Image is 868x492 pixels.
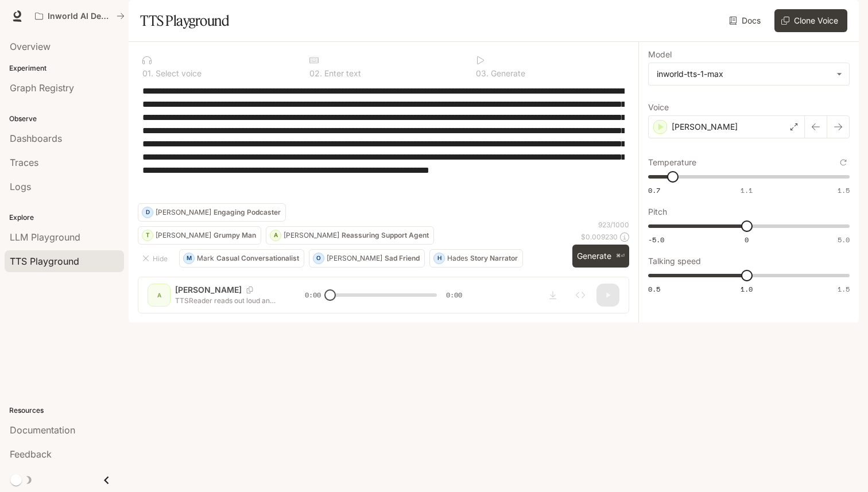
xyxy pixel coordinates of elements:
p: Talking speed [648,257,701,265]
div: A [270,226,281,245]
button: O[PERSON_NAME]Sad Friend [309,249,425,268]
div: inworld-tts-1-max [657,68,831,80]
span: 0.7 [648,185,660,195]
p: [PERSON_NAME] [672,121,738,133]
div: T [142,226,153,245]
p: Pitch [648,208,667,216]
div: O [313,249,324,268]
p: 0 2 . [309,69,322,78]
p: Grumpy Man [214,232,256,239]
p: Engaging Podcaster [214,209,281,216]
p: [PERSON_NAME] [156,232,211,239]
button: Generate⌘⏎ [572,245,629,268]
p: 0 3 . [476,69,489,78]
button: MMarkCasual Conversationalist [179,249,304,268]
p: [PERSON_NAME] [284,232,339,239]
button: Hide [138,249,175,268]
p: Model [648,51,672,59]
p: ⌘⏎ [616,253,625,259]
button: HHadesStory Narrator [429,249,523,268]
p: Select voice [153,69,201,78]
span: 1.5 [838,284,850,294]
p: Hades [447,255,468,262]
div: inworld-tts-1-max [649,63,849,85]
button: T[PERSON_NAME]Grumpy Man [138,226,261,245]
span: 1.5 [838,185,850,195]
p: Mark [197,255,214,262]
span: -5.0 [648,235,664,245]
p: Sad Friend [385,255,420,262]
h1: TTS Playground [140,9,229,32]
p: Temperature [648,158,696,166]
span: 1.1 [741,185,753,195]
p: Voice [648,103,669,111]
p: [PERSON_NAME] [156,209,211,216]
p: 0 1 . [142,69,153,78]
p: Casual Conversationalist [216,255,299,262]
span: 0.5 [648,284,660,294]
button: A[PERSON_NAME]Reassuring Support Agent [266,226,434,245]
p: Reassuring Support Agent [342,232,429,239]
div: M [184,249,194,268]
p: [PERSON_NAME] [327,255,382,262]
span: 5.0 [838,235,850,245]
p: Enter text [322,69,361,78]
div: H [434,249,444,268]
div: D [142,203,153,222]
span: 1.0 [741,284,753,294]
button: Clone Voice [774,9,847,32]
p: Story Narrator [470,255,518,262]
span: 0 [745,235,749,245]
p: Generate [489,69,525,78]
button: All workspaces [30,5,130,28]
button: Reset to default [837,156,850,169]
button: D[PERSON_NAME]Engaging Podcaster [138,203,286,222]
p: Inworld AI Demos [48,11,112,21]
a: Docs [727,9,765,32]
